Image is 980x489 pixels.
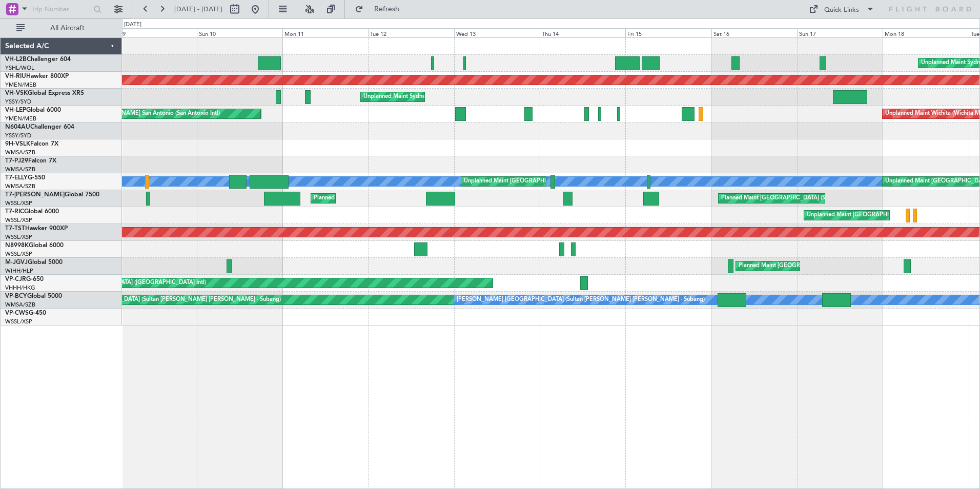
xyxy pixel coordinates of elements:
a: WSSL/XSP [5,199,32,207]
div: [DATE] [124,21,141,29]
div: Sat 9 [111,28,196,37]
div: Sat 16 [711,28,797,37]
a: WMSA/SZB [5,166,35,173]
div: Unplanned Maint [GEOGRAPHIC_DATA] (Seletar) [807,208,934,223]
span: T7-TST [5,226,25,232]
span: M-JGVJ [5,259,28,266]
span: VH-VSK [5,90,28,96]
a: YMEN/MEB [5,115,36,123]
div: [PERSON_NAME] San Antonio (San Antonio Intl) [94,106,220,121]
a: VH-RIUHawker 800XP [5,73,69,79]
a: WSSL/XSP [5,216,32,224]
a: YSSY/SYD [5,98,31,106]
a: VP-BCYGlobal 5000 [5,293,62,299]
a: WSSL/XSP [5,233,32,241]
span: VP-CWS [5,310,29,316]
div: Sun 17 [797,28,883,37]
span: VH-LEP [5,107,26,113]
a: T7-RICGlobal 6000 [5,209,59,215]
a: VH-LEPGlobal 6000 [5,107,61,113]
a: T7-ELLYG-550 [5,175,45,181]
a: WMSA/SZB [5,182,35,190]
a: VH-L2BChallenger 604 [5,56,71,63]
div: Thu 14 [540,28,625,37]
div: Unplanned Maint Sydney ([PERSON_NAME] Intl) [363,89,489,105]
a: VHHH/HKG [5,284,35,292]
div: Mon 11 [282,28,368,37]
a: WSSL/XSP [5,318,32,325]
button: Refresh [350,1,412,17]
div: Planned Maint [GEOGRAPHIC_DATA] (Seletar) [739,258,859,274]
div: Tue 12 [368,28,454,37]
div: Planned Maint [GEOGRAPHIC_DATA] ([GEOGRAPHIC_DATA]) [314,191,475,206]
a: WMSA/SZB [5,149,35,156]
div: Sun 10 [197,28,282,37]
span: VP-BCY [5,293,27,299]
div: Unplanned Maint [GEOGRAPHIC_DATA] (Sultan [PERSON_NAME] [PERSON_NAME] - Subang) [464,174,710,189]
a: N604AUChallenger 604 [5,124,74,130]
a: M-JGVJGlobal 5000 [5,259,63,266]
a: WMSA/SZB [5,301,35,309]
span: T7-ELLY [5,175,28,181]
a: YSSY/SYD [5,132,31,139]
span: 9H-VSLK [5,141,30,147]
span: N604AU [5,124,30,130]
a: T7-PJ29Falcon 7X [5,158,56,164]
a: YSHL/WOL [5,64,34,72]
a: VH-VSKGlobal Express XRS [5,90,84,96]
div: Mon 18 [883,28,968,37]
span: T7-[PERSON_NAME] [5,192,65,198]
span: All Aircraft [27,25,108,32]
span: [DATE] - [DATE] [174,5,222,14]
span: Refresh [365,6,409,13]
a: YMEN/MEB [5,81,36,89]
div: Fri 15 [625,28,711,37]
div: [PERSON_NAME] [GEOGRAPHIC_DATA] (Sultan [PERSON_NAME] [PERSON_NAME] - Subang) [457,292,705,308]
a: N8998KGlobal 6000 [5,242,64,249]
span: T7-PJ29 [5,158,28,164]
a: WIHH/HLP [5,267,33,275]
span: VH-RIU [5,73,26,79]
span: VH-L2B [5,56,27,63]
span: T7-RIC [5,209,24,215]
div: Planned Maint [GEOGRAPHIC_DATA] (Sultan [PERSON_NAME] [PERSON_NAME] - Subang) [42,292,281,308]
input: Trip Number [31,2,90,17]
span: VP-CJR [5,276,26,282]
a: VP-CWSG-450 [5,310,46,316]
a: T7-[PERSON_NAME]Global 7500 [5,192,99,198]
a: VP-CJRG-650 [5,276,44,282]
a: T7-TSTHawker 900XP [5,226,68,232]
div: Quick Links [824,5,859,15]
button: Quick Links [804,1,880,17]
div: Wed 13 [454,28,540,37]
a: 9H-VSLKFalcon 7X [5,141,58,147]
div: Planned Maint [GEOGRAPHIC_DATA] (Seletar) [721,191,842,206]
a: WSSL/XSP [5,250,32,258]
span: N8998K [5,242,29,249]
button: All Aircraft [11,20,111,36]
